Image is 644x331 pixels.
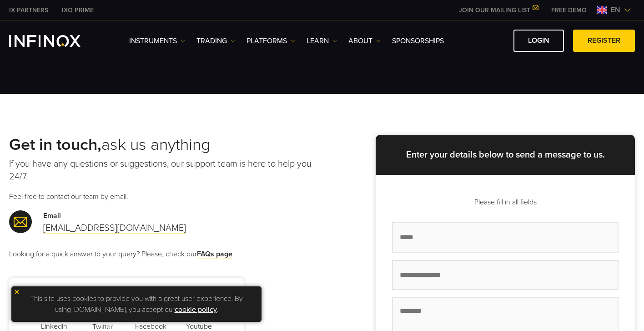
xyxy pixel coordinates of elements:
[544,5,594,15] a: INFINOX MENU
[9,35,102,47] a: INFINOX Logo
[2,5,55,15] a: INFINOX
[43,211,61,220] strong: Email
[392,197,619,208] p: Please fill in all fields
[573,30,635,52] a: REGISTER
[9,249,322,260] p: Looking for a quick answer to your query? Please, check our
[307,36,337,46] a: Learn
[16,291,257,317] p: This site uses cookies to provide you with a great user experience. By using [DOMAIN_NAME], you a...
[175,305,217,314] a: cookie policy
[55,5,101,15] a: INFINOX
[247,36,295,46] a: PLATFORMS
[129,36,185,46] a: Instruments
[406,149,605,160] strong: Enter your details below to send a message to us.
[452,6,544,14] a: JOIN OUR MAILING LIST
[513,30,564,52] a: LOGIN
[348,36,381,46] a: ABOUT
[9,158,322,183] p: If you have any questions or suggestions, our support team is here to help you 24/7.
[43,223,186,234] a: [EMAIL_ADDRESS][DOMAIN_NAME]
[392,36,444,46] a: SPONSORSHIPS
[9,191,322,202] p: Feel free to contact our team by email.
[197,250,232,259] a: FAQs page
[196,36,235,46] a: TRADING
[9,135,322,155] h2: ask us anything
[607,5,624,15] span: en
[9,135,101,154] strong: Get in touch,
[14,289,20,295] img: yellow close icon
